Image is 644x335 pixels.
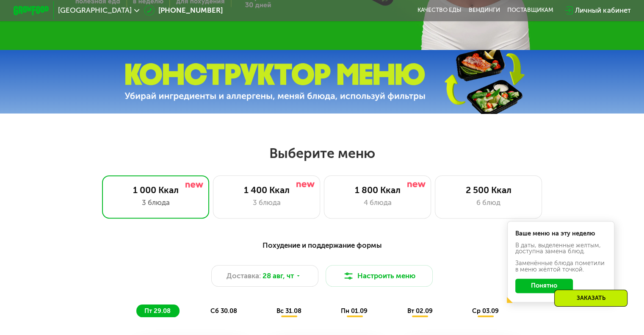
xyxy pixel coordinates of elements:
[222,185,311,195] div: 1 400 Ккал
[444,185,533,195] div: 2 500 Ккал
[144,307,171,315] span: пт 29.08
[227,271,261,281] span: Доставка:
[111,185,200,195] div: 1 000 Ккал
[515,242,607,255] div: В даты, выделенные желтым, доступна замена блюд.
[58,7,132,14] span: [GEOGRAPHIC_DATA]
[222,197,311,208] div: 3 блюда
[341,307,368,315] span: пн 01.09
[575,5,630,16] div: Личный кабинет
[263,271,294,281] span: 28 авг, чт
[417,7,462,14] a: Качество еды
[444,197,533,208] div: 6 блюд
[554,290,627,307] div: Заказать
[333,197,422,208] div: 4 блюда
[210,307,237,315] span: сб 30.08
[515,230,607,237] div: Ваше меню на эту неделю
[144,5,223,16] a: [PHONE_NUMBER]
[507,7,553,14] div: поставщикам
[276,307,301,315] span: вс 31.08
[29,145,616,162] h2: Выберите меню
[407,307,432,315] span: вт 02.09
[111,197,200,208] div: 3 блюда
[469,7,500,14] a: Вендинги
[515,260,607,273] div: Заменённые блюда пометили в меню жёлтой точкой.
[333,185,422,195] div: 1 800 Ккал
[515,279,573,293] button: Понятно
[326,265,433,287] button: Настроить меню
[57,240,587,251] div: Похудение и поддержание формы
[472,307,499,315] span: ср 03.09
